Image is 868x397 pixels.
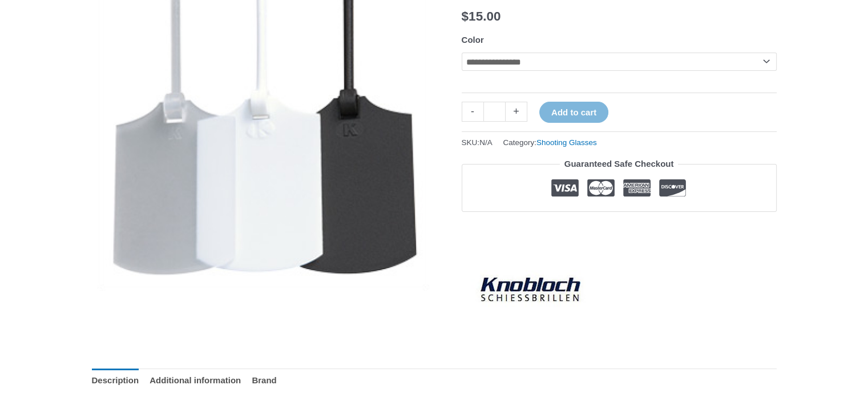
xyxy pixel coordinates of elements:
[150,368,241,393] a: Additional information
[462,102,483,122] a: -
[462,9,469,23] span: $
[539,102,608,123] button: Add to cart
[462,243,599,334] a: Knobloch
[483,102,506,122] input: Product quantity
[479,138,492,147] span: N/A
[506,102,527,122] a: +
[252,368,276,393] a: Brand
[560,156,679,172] legend: Guaranteed Safe Checkout
[536,138,597,147] a: Shooting Glasses
[462,9,501,23] bdi: 15.00
[462,35,484,45] label: Color
[462,135,492,150] span: SKU:
[503,135,596,150] span: Category:
[92,368,139,393] a: Description
[462,220,777,234] iframe: Customer reviews powered by Trustpilot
